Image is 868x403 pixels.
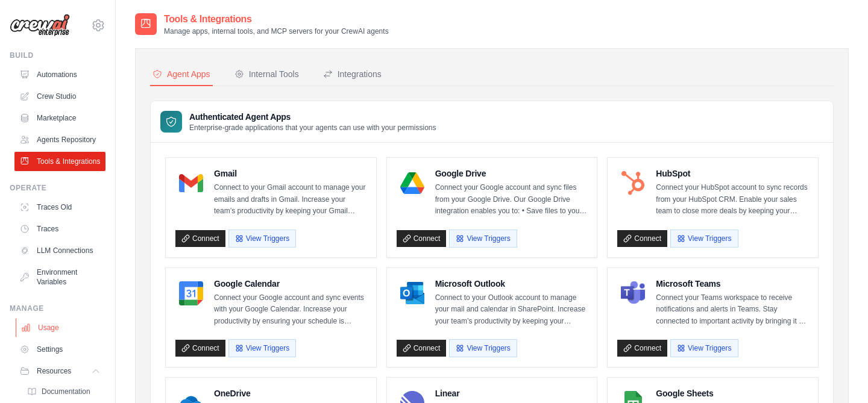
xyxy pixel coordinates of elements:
button: Agent Apps [150,63,213,86]
button: View Triggers [449,230,517,248]
h4: Google Calendar [214,278,366,290]
h4: Gmail [214,167,366,180]
p: Connect your HubSpot account to sync records from your HubSpot CRM. Enable your sales team to clo... [656,182,808,217]
h2: Tools & Integrations [164,12,389,27]
button: Integrations [321,63,384,86]
button: View Triggers [449,339,517,357]
a: Connect [617,340,667,357]
button: View Triggers [670,230,738,248]
button: Resources [14,361,105,381]
a: Agents Repository [14,130,105,149]
h3: Authenticated Agent Apps [189,111,436,123]
a: Connect [397,230,447,247]
button: View Triggers [228,230,296,248]
p: Connect your Google account and sync files from your Google Drive. Our Google Drive integration e... [435,182,588,217]
button: View Triggers [670,339,738,357]
a: Usage [16,318,107,337]
a: Automations [14,65,105,84]
h4: Linear [435,387,588,399]
h4: OneDrive [214,387,366,399]
img: Microsoft Outlook Logo [400,281,424,305]
h4: Google Drive [435,167,588,180]
h4: Google Sheets [656,387,808,399]
a: Tools & Integrations [14,152,105,171]
p: Connect your Teams workspace to receive notifications and alerts in Teams. Stay connected to impo... [656,292,808,328]
a: Environment Variables [14,263,105,292]
img: HubSpot Logo [621,171,645,195]
img: Gmail Logo [179,171,203,195]
div: Integrations [323,68,382,80]
button: Internal Tools [232,63,301,86]
p: Manage apps, internal tools, and MCP servers for your CrewAI agents [164,27,389,36]
div: Internal Tools [234,68,299,80]
a: Crew Studio [14,87,105,106]
a: Connect [175,230,225,247]
a: Connect [175,340,225,357]
a: LLM Connections [14,241,105,260]
div: Operate [10,183,105,193]
h4: Microsoft Teams [656,278,808,290]
div: Manage [10,304,105,313]
img: Microsoft Teams Logo [621,281,645,305]
img: Google Drive Logo [400,171,424,195]
h4: HubSpot [656,167,808,180]
a: Connect [617,230,667,247]
span: Documentation [42,387,90,396]
a: Documentation [22,383,105,400]
p: Connect to your Gmail account to manage your emails and drafts in Gmail. Increase your team’s pro... [214,182,366,217]
a: Connect [397,340,447,357]
img: Logo [10,14,70,37]
button: View Triggers [228,339,296,357]
a: Traces [14,219,105,239]
a: Traces Old [14,198,105,217]
h4: Microsoft Outlook [435,278,588,290]
p: Connect your Google account and sync events with your Google Calendar. Increase your productivity... [214,292,366,328]
p: Enterprise-grade applications that your agents can use with your permissions [189,123,436,133]
div: Agent Apps [153,68,210,80]
a: Settings [14,340,105,359]
p: Connect to your Outlook account to manage your mail and calendar in SharePoint. Increase your tea... [435,292,588,328]
a: Marketplace [14,108,105,128]
div: Build [10,51,105,60]
span: Resources [37,366,71,376]
img: Google Calendar Logo [179,281,203,305]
